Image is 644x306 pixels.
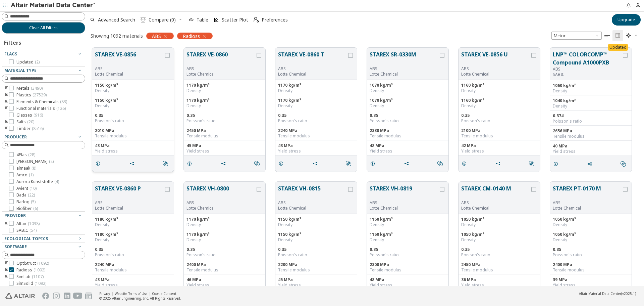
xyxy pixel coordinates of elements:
[2,22,85,34] button: Clear All Filters
[553,282,629,288] div: Yield stress
[160,157,174,170] button: Similar search
[186,222,263,227] div: Density
[618,17,635,23] span: Upgrade
[461,232,537,237] div: 1050 kg/m³
[141,17,146,23] i: 
[95,133,171,139] div: Tensile modulus
[4,221,9,226] i: toogle group
[278,113,354,118] div: 0.35
[461,66,530,72] div: ABS
[95,277,171,282] div: 43 MPa
[461,118,537,124] div: Poisson's ratio
[95,184,164,200] button: STAREX VE-0860 P
[28,152,35,158] span: ( 28 )
[309,157,323,170] button: Share
[370,143,446,148] div: 48 MPa
[278,184,347,200] button: STAREX VH-0815
[459,157,473,170] button: Details
[16,59,40,65] span: Updated
[278,206,347,211] p: Lotte Chemical
[278,133,354,139] div: Tensile modulus
[370,184,438,200] button: STAREX VH-0819
[95,72,164,77] p: Lotte Chemical
[95,118,171,124] div: Poisson's ratio
[4,134,27,140] span: Producer
[526,157,540,170] button: Similar search
[4,267,9,273] i: toogle group
[54,179,59,184] span: ( 4 )
[579,291,636,296] div: (v2025.1)
[186,98,263,103] div: 1170 kg/m³
[370,83,446,88] div: 1070 kg/m³
[370,247,446,252] div: 0.35
[186,113,263,118] div: 0.35
[553,119,629,124] div: Poisson's ratio
[16,206,38,211] span: Biofiber
[16,86,43,91] span: Metals
[95,217,171,222] div: 1180 kg/m³
[553,149,629,154] div: Yield stress
[370,252,446,258] div: Poisson's ratio
[461,222,537,227] div: Density
[615,33,621,38] i: 
[197,17,208,22] span: Table
[16,228,37,233] span: SABIC
[553,247,629,252] div: 0.35
[16,186,37,191] span: Avient
[32,274,44,279] span: ( 1107 )
[254,17,259,23] i: 
[278,148,354,154] div: Yield stress
[553,67,622,72] div: ABS
[16,166,36,171] span: almaak
[5,293,35,299] img: Altair Engineering
[401,157,415,170] button: Share
[608,44,628,51] div: Updated
[461,103,537,108] div: Density
[4,261,9,266] i: toogle group
[251,157,265,170] button: Similar search
[186,206,255,211] p: Lotte Chemical
[461,262,537,267] div: 2450 MPa
[553,98,629,103] div: 1040 kg/m³
[186,118,263,124] div: Poisson's ratio
[370,98,446,103] div: 1070 kg/m³
[278,217,354,222] div: 1150 kg/m³
[343,157,357,170] button: Similar search
[186,103,263,108] div: Density
[553,113,629,119] div: 0.374
[49,159,54,164] span: ( 2 )
[604,33,610,38] i: 
[370,72,438,77] p: Lotte Chemical
[553,128,629,134] div: 2656 MPa
[95,143,171,148] div: 43 MPa
[553,50,622,67] button: LNP™ COLORCOMP™ Compound A1000PXB
[553,134,629,139] div: Tensile modulus
[29,172,34,178] span: ( 1 )
[621,161,626,167] i: 
[222,17,248,22] span: Scatter Plot
[461,184,530,200] button: STAREX CM-0140 M
[461,148,537,154] div: Yield stress
[16,106,66,111] span: Functional materials
[95,282,171,288] div: Yield stress
[278,282,354,288] div: Yield stress
[553,103,629,109] div: Density
[612,30,623,41] button: Tile View
[370,277,446,282] div: 48 MPa
[612,14,641,26] button: Upgrade
[2,235,85,243] button: Ecological Topics
[95,267,171,273] div: Tensile modulus
[437,161,443,166] i: 
[186,277,263,282] div: 46 MPa
[37,260,49,266] span: ( 1092 )
[370,282,446,288] div: Yield stress
[16,267,45,273] span: Radioss
[16,261,49,266] span: OptiStruct
[4,119,9,125] i: toogle group
[95,232,171,237] div: 1180 kg/m³
[2,133,85,141] button: Producer
[278,252,354,258] div: Poisson's ratio
[163,161,168,166] i: 
[184,157,198,170] button: Details
[553,88,629,94] div: Density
